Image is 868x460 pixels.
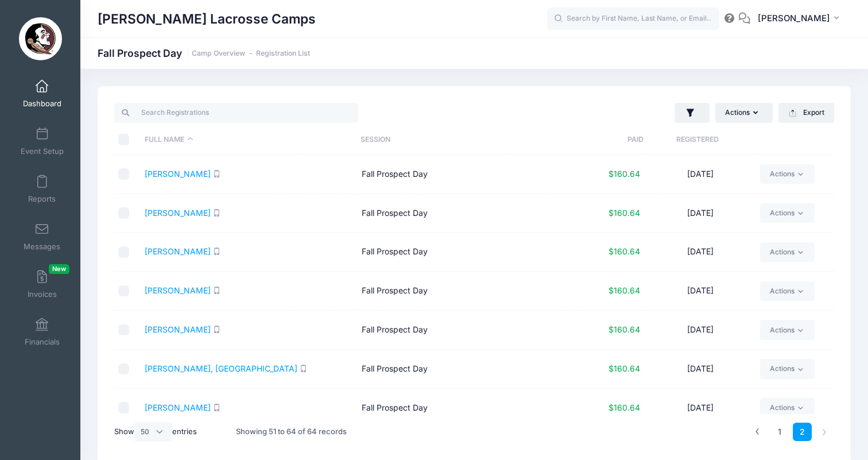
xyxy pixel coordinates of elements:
a: Actions [760,398,815,418]
td: [DATE] [646,272,754,311]
h1: [PERSON_NAME] Lacrosse Camps [98,6,316,32]
button: Export [778,103,834,122]
a: InvoicesNew [15,264,69,304]
a: Messages [15,217,69,257]
span: $160.64 [609,403,640,412]
button: [PERSON_NAME] [750,6,851,32]
td: [DATE] [646,233,754,272]
td: [DATE] [646,350,754,389]
i: SMS enabled [213,287,220,294]
span: Event Setup [21,146,64,156]
a: [PERSON_NAME] [145,208,211,218]
select: Showentries [134,422,172,442]
td: Fall Prospect Day [356,389,573,428]
td: [DATE] [646,311,754,350]
td: [DATE] [646,194,754,233]
i: SMS enabled [213,209,220,217]
a: [PERSON_NAME] [145,246,211,256]
button: Actions [715,103,773,122]
label: Show entries [114,422,197,442]
div: Showing 51 to 64 of 64 records [236,419,347,445]
span: Dashboard [23,99,61,109]
h1: Fall Prospect Day [98,47,310,59]
a: Actions [760,203,815,223]
span: $160.64 [609,169,640,179]
a: 1 [770,423,789,442]
th: Registered: activate to sort column ascending [644,125,751,155]
a: Actions [760,242,815,262]
input: Search Registrations [114,103,358,122]
span: Financials [25,337,60,347]
span: $160.64 [609,285,640,295]
td: Fall Prospect Day [356,233,573,272]
i: SMS enabled [213,170,220,177]
i: SMS enabled [213,326,220,333]
a: Dashboard [15,74,69,114]
a: [PERSON_NAME] [145,169,211,179]
th: Session: activate to sort column ascending [355,125,572,155]
img: Sara Tisdale Lacrosse Camps [19,17,62,60]
span: $160.64 [609,208,640,218]
span: $160.64 [609,324,640,334]
input: Search by First Name, Last Name, or Email... [547,7,719,30]
a: Actions [760,164,815,184]
span: New [49,264,69,274]
span: Messages [24,242,60,252]
span: $160.64 [609,246,640,256]
i: SMS enabled [213,404,220,411]
a: Actions [760,320,815,339]
a: [PERSON_NAME] [145,285,211,295]
i: SMS enabled [213,248,220,255]
a: 2 [793,423,812,442]
a: Reports [15,169,69,209]
a: [PERSON_NAME] [145,324,211,334]
span: Invoices [28,289,57,299]
td: Fall Prospect Day [356,272,573,311]
td: Fall Prospect Day [356,194,573,233]
span: $160.64 [609,364,640,373]
a: Camp Overview [192,49,245,58]
td: [DATE] [646,155,754,194]
a: Financials [15,312,69,352]
a: Event Setup [15,121,69,161]
th: Full Name: activate to sort column descending [139,125,355,155]
a: [PERSON_NAME], [GEOGRAPHIC_DATA] [145,364,297,373]
a: Registration List [256,49,310,58]
span: [PERSON_NAME] [758,12,830,25]
th: Paid: activate to sort column ascending [572,125,644,155]
a: Actions [760,281,815,301]
td: Fall Prospect Day [356,350,573,389]
span: Reports [28,194,56,204]
a: Actions [760,359,815,378]
i: SMS enabled [300,365,307,372]
td: [DATE] [646,389,754,428]
td: Fall Prospect Day [356,311,573,350]
a: [PERSON_NAME] [145,403,211,412]
td: Fall Prospect Day [356,155,573,194]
